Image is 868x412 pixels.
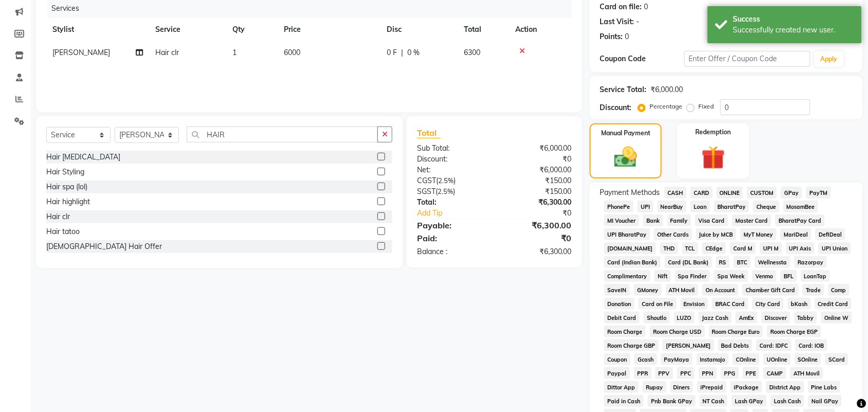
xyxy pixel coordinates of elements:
[226,18,278,41] th: Qty
[651,84,683,95] div: ₹6,000.00
[643,214,663,226] span: Bank
[52,48,110,57] span: [PERSON_NAME]
[658,201,687,212] span: NearBuy
[788,298,811,310] span: bKash
[417,187,436,196] span: SGST
[604,339,659,351] span: Room Charge GBP
[600,102,632,113] div: Discount:
[695,214,728,226] span: Visa Card
[691,201,710,212] span: Loan
[764,353,791,365] span: UOnline
[747,187,777,199] span: CUSTOM
[643,381,666,393] span: Rupay
[604,284,630,296] span: SaveIN
[494,165,580,175] div: ₹6,000.00
[149,18,226,41] th: Service
[732,395,767,407] span: Lash GPay
[697,381,727,393] span: iPrepaid
[786,242,815,254] span: UPI Axis
[650,102,683,111] label: Percentage
[790,367,823,379] span: ATH Movil
[803,284,824,296] span: Trade
[767,326,821,337] span: Room Charge EGP
[674,312,695,324] span: LUZO
[604,270,650,282] span: Complimentary
[702,242,726,254] span: CEdge
[409,175,495,186] div: ( )
[417,176,436,185] span: CGST
[494,154,580,165] div: ₹0
[717,187,744,199] span: ONLINE
[232,48,237,57] span: 1
[733,14,854,25] div: Success
[600,16,635,27] div: Last Visit:
[509,208,580,219] div: ₹0
[46,241,162,252] div: [DEMOGRAPHIC_DATA] Hair Offer
[417,128,441,138] span: Total
[494,219,580,231] div: ₹6,300.00
[721,367,739,379] span: PPG
[819,242,851,254] span: UPI Union
[702,284,738,296] span: On Account
[816,228,845,240] span: DefiDeal
[387,47,397,58] span: 0 F
[637,16,640,27] div: -
[155,48,179,57] span: Hair clr
[381,18,458,41] th: Disc
[732,214,771,226] span: Master Card
[650,326,705,337] span: Room Charge USD
[604,367,630,379] span: Paypal
[604,228,650,240] span: UPI BharatPay
[740,228,776,240] span: MyT Money
[681,298,709,310] span: Envision
[46,167,84,177] div: Hair Styling
[409,186,495,197] div: ( )
[604,381,639,393] span: Dittor App
[409,232,495,244] div: Paid:
[808,381,841,393] span: Pine Labs
[600,187,660,198] span: Payment Methods
[409,154,495,165] div: Discount:
[714,270,748,282] span: Spa Week
[743,367,760,379] span: PPE
[691,187,713,199] span: CARD
[638,201,654,212] span: UPI
[684,51,810,67] input: Enter Offer / Coupon Code
[661,353,693,365] span: PayMaya
[714,201,749,212] span: BharatPay
[284,48,300,57] span: 6000
[677,367,695,379] span: PPC
[794,312,818,324] span: Tabby
[699,102,714,111] label: Fixed
[756,339,791,351] span: Card: IDFC
[604,298,635,310] span: Donation
[784,201,819,212] span: MosamBee
[407,47,420,58] span: 0 %
[801,270,830,282] span: LoanTap
[494,186,580,197] div: ₹150.00
[808,395,842,407] span: Nail GPay
[825,353,848,365] span: SCard
[752,298,784,310] span: City Card
[753,201,780,212] span: Cheque
[696,228,737,240] span: Juice by MCB
[634,367,652,379] span: PPR
[46,182,87,192] div: Hair spa (lol)
[755,256,790,268] span: Wellnessta
[654,228,692,240] span: Other Cards
[409,246,495,257] div: Balance :
[464,48,480,57] span: 6300
[764,367,786,379] span: CAMP
[409,165,495,175] div: Net:
[604,256,661,268] span: Card (Indian Bank)
[401,47,403,58] span: |
[494,232,580,244] div: ₹0
[600,84,647,95] div: Service Total:
[775,214,825,226] span: BharatPay Card
[795,339,827,351] span: Card: IOB
[781,187,802,199] span: GPay
[409,219,495,231] div: Payable:
[671,381,694,393] span: Diners
[675,270,711,282] span: Spa Finder
[409,143,495,154] div: Sub Total:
